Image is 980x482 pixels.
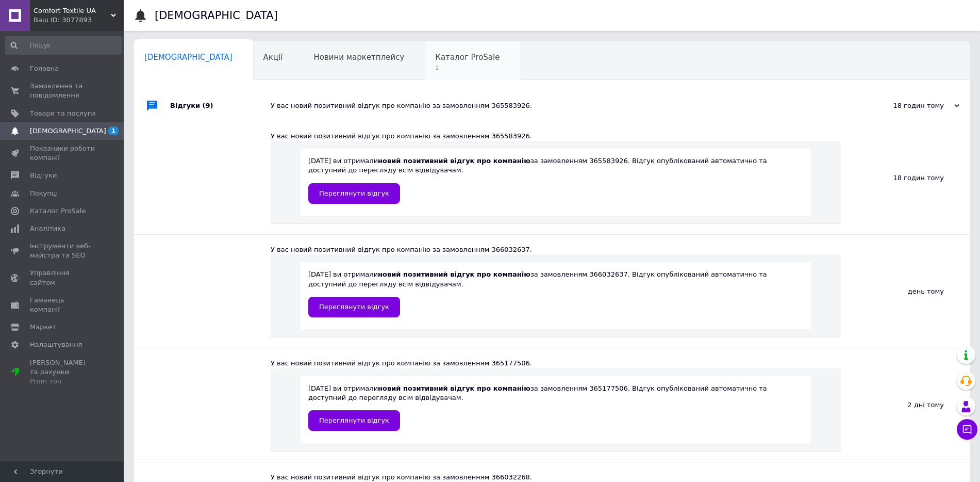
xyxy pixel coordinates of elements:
span: Інструменти веб-майстра та SEO [30,242,95,260]
span: (9) [203,102,213,109]
span: [PERSON_NAME] та рахунки [30,358,95,387]
span: Замовлення та повідомлення [30,82,95,100]
span: Новини маркетплейсу [313,53,404,62]
div: У вас новий позитивний відгук про компанію за замовленням 366032268. [271,473,841,482]
div: У вас новий позитивний відгук про компанію за замовленням 365583926. [271,101,856,110]
h1: [DEMOGRAPHIC_DATA] [155,9,278,22]
span: 1 [435,64,500,72]
span: Переглянути відгук [319,416,389,424]
span: 1 [108,126,119,135]
span: [DEMOGRAPHIC_DATA] [144,53,232,62]
input: Пошук [5,36,122,55]
span: Показники роботи компанії [30,144,95,163]
span: Переглянути відгук [319,189,389,197]
a: Переглянути відгук [308,297,400,317]
span: Гаманець компанії [30,296,95,314]
span: Товари та послуги [30,109,95,118]
span: [DEMOGRAPHIC_DATA] [30,126,106,136]
b: новий позитивний відгук про компанію [378,384,530,392]
div: день тому [841,235,970,348]
div: У вас новий позитивний відгук про компанію за замовленням 365583926. [271,132,841,141]
span: Каталог ProSale [30,206,86,216]
b: новий позитивний відгук про компанію [378,270,530,278]
span: Акції [263,53,283,62]
button: Чат з покупцем [957,419,977,440]
div: [DATE] ви отримали за замовленням 365177506. Відгук опублікований автоматично та доступний до пер... [308,384,803,431]
span: Відгуки [30,171,57,180]
div: [DATE] ви отримали за замовленням 365583926. Відгук опублікований автоматично та доступний до пер... [308,156,803,203]
div: [DATE] ви отримали за замовленням 366032637. Відгук опублікований автоматично та доступний до пер... [308,270,803,317]
span: Аналітика [30,224,65,233]
div: У вас новий позитивний відгук про компанію за замовленням 366032637. [271,245,841,254]
span: Переглянути відгук [319,303,389,311]
div: 18 годин тому [841,121,970,234]
span: Маркет [30,323,56,332]
span: Покупці [30,189,58,198]
div: 18 годин тому [856,101,959,110]
span: Головна [30,64,59,73]
div: У вас новий позитивний відгук про компанію за замовленням 365177506. [271,359,841,368]
span: Налаштування [30,340,82,349]
div: 2 дні тому [841,348,970,461]
span: Comfort Textile UA [34,6,111,15]
a: Переглянути відгук [308,410,400,431]
span: Каталог ProSale [435,53,500,62]
b: новий позитивний відгук про компанію [378,157,530,165]
div: Prom топ [30,377,95,386]
a: Переглянути відгук [308,183,400,204]
div: Ваш ID: 3077893 [34,15,124,25]
div: Відгуки [170,90,271,121]
span: Управління сайтом [30,268,95,287]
